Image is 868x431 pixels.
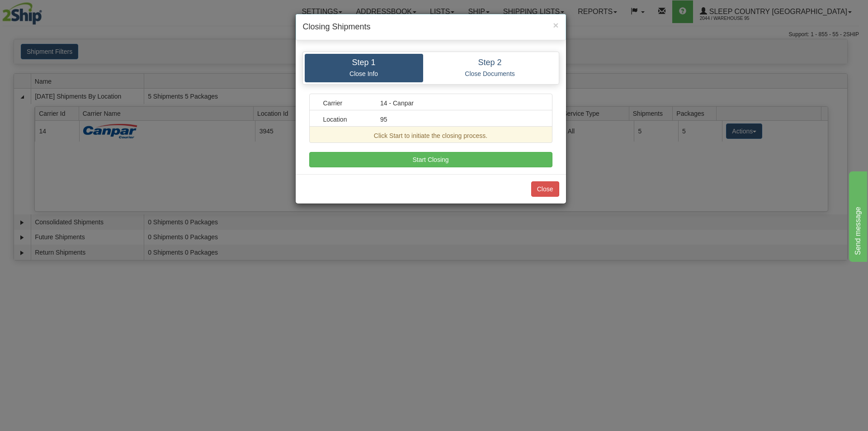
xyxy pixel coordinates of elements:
div: 14 - Canpar [373,99,545,108]
div: 95 [373,115,545,124]
iframe: chat widget [847,169,867,261]
div: Send message [7,5,84,16]
button: Close [553,20,558,30]
div: Click Start to initiate the closing process. [316,131,545,140]
h4: Step 2 [430,58,550,67]
a: Step 2 Close Documents [423,54,557,82]
p: Close Info [311,70,416,78]
span: × [553,20,558,30]
button: Close [531,181,559,197]
button: Start Closing [309,152,552,167]
h4: Step 1 [311,58,416,67]
div: Location [316,115,374,124]
div: Carrier [316,99,374,108]
h4: Closing Shipments [303,21,559,33]
a: Step 1 Close Info [305,54,423,82]
p: Close Documents [430,70,550,78]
